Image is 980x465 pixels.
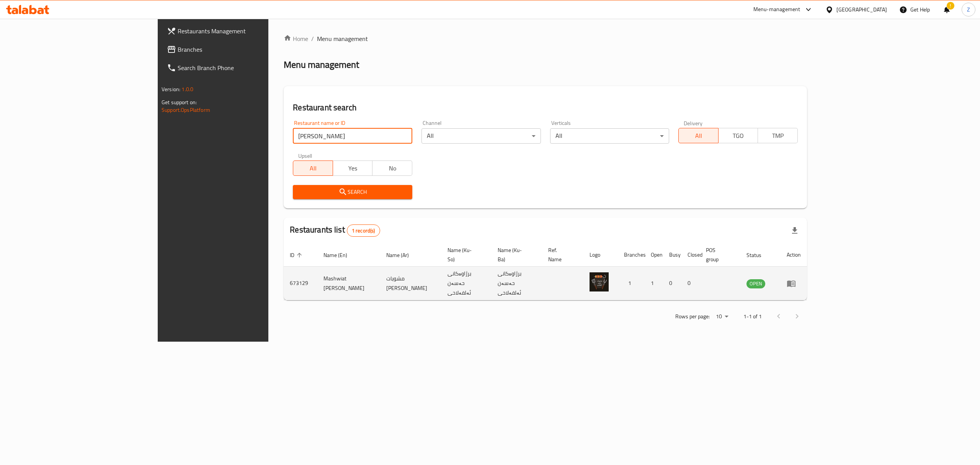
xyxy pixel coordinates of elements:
span: Version: [162,84,180,94]
div: Total records count [347,224,380,237]
div: [GEOGRAPHIC_DATA] [836,5,887,14]
span: Get support on: [162,97,197,107]
button: All [678,128,719,143]
h2: Menu management [284,59,359,71]
label: Delivery [684,120,703,126]
td: 0 [681,267,700,300]
td: مشويات [PERSON_NAME] [380,267,441,300]
span: Name (Ar) [386,251,419,260]
th: Busy [663,243,681,267]
span: Branches [178,45,315,54]
span: POS group [706,246,731,264]
th: Action [781,243,807,267]
span: Search Branch Phone [178,63,315,72]
button: All [293,160,333,176]
h2: Restaurant search [293,102,798,113]
span: 1.0.0 [181,84,193,94]
td: برژاوەکانی حەسەن ئەلفەلاحی [441,267,492,300]
td: برژاوەکانی حەسەن ئەلفەلاحی [492,267,542,300]
span: All [296,163,330,174]
span: ID [290,251,304,260]
span: Status [746,251,771,260]
span: Restaurants Management [178,26,315,36]
button: TGO [718,128,758,143]
button: Yes [333,160,373,176]
td: 1 [645,267,663,300]
span: Yes [336,163,370,174]
span: TMP [761,130,795,141]
div: Export file [786,221,804,240]
th: Logo [583,243,618,267]
p: 1-1 of 1 [743,312,762,321]
span: Search [299,187,406,197]
th: Branches [618,243,645,267]
td: 1 [618,267,645,300]
label: Upsell [298,153,312,158]
span: 1 record(s) [347,227,380,234]
span: Name (Ku-Ba) [498,246,532,264]
div: All [421,128,541,144]
span: Menu management [317,34,368,43]
span: Name (En) [323,251,357,260]
table: enhanced table [284,243,807,300]
a: Restaurants Management [161,22,322,40]
th: Closed [681,243,700,267]
a: Branches [161,40,322,59]
span: Name (Ku-So) [448,246,482,264]
a: Search Branch Phone [161,59,322,77]
span: Z [967,5,970,14]
h2: Restaurants list [290,224,380,237]
td: 0 [663,267,681,300]
div: Rows per page: [713,311,731,323]
div: All [550,128,670,144]
span: All [682,130,715,141]
button: TMP [758,128,798,143]
span: No [376,163,409,174]
button: Search [293,185,412,199]
img: Mashwiat Hassan Alfalahy [590,272,609,291]
td: Mashwiat [PERSON_NAME] [317,267,380,300]
p: Rows per page: [675,312,710,321]
div: Menu [787,279,801,288]
nav: breadcrumb [284,34,807,43]
input: Search for restaurant name or ID.. [293,128,412,144]
span: Ref. Name [548,246,574,264]
th: Open [645,243,663,267]
span: TGO [722,130,755,141]
a: Support.OpsPlatform [162,105,210,115]
div: Menu-management [753,5,800,14]
span: OPEN [746,279,765,288]
button: No [372,160,412,176]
